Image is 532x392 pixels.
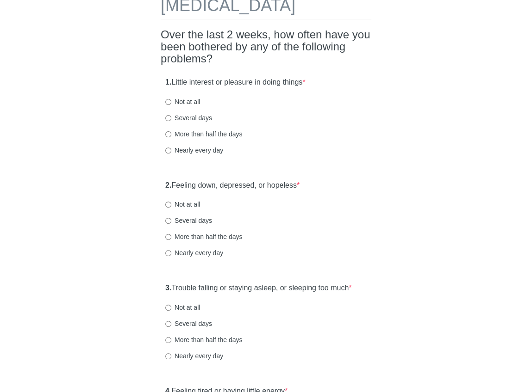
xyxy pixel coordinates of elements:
[165,181,171,189] strong: 2.
[165,303,200,312] label: Not at all
[165,305,171,311] input: Not at all
[165,97,200,106] label: Not at all
[165,202,171,208] input: Not at all
[165,319,212,328] label: Several days
[165,218,171,224] input: Several days
[165,284,171,292] strong: 3.
[165,232,242,241] label: More than half the days
[165,353,171,359] input: Nearly every day
[165,113,212,122] label: Several days
[165,129,242,139] label: More than half the days
[165,337,171,343] input: More than half the days
[165,283,351,294] label: Trouble falling or staying asleep, or sleeping too much
[165,115,171,121] input: Several days
[165,99,171,105] input: Not at all
[165,131,171,137] input: More than half the days
[165,200,200,209] label: Not at all
[165,351,223,361] label: Nearly every day
[165,335,242,344] label: More than half the days
[165,146,223,155] label: Nearly every day
[165,77,305,88] label: Little interest or pleasure in doing things
[165,180,300,191] label: Feeling down, depressed, or hopeless
[165,78,171,86] strong: 1.
[165,248,223,257] label: Nearly every day
[165,147,171,153] input: Nearly every day
[165,321,171,327] input: Several days
[165,250,171,256] input: Nearly every day
[161,29,371,65] h2: Over the last 2 weeks, how often have you been bothered by any of the following problems?
[165,234,171,240] input: More than half the days
[165,216,212,225] label: Several days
